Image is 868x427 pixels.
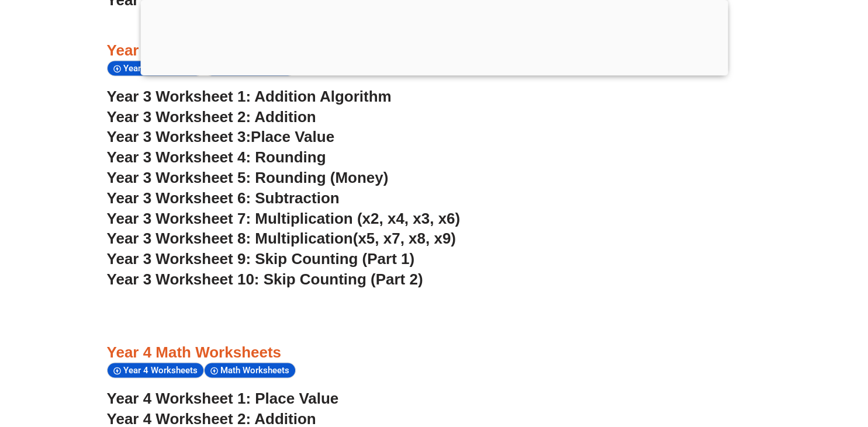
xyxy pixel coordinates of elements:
a: Year 4 Worksheet 1: Place Value [107,389,339,407]
a: Year 3 Worksheet 8: Multiplication(x5, x7, x8, x9) [107,230,456,247]
span: Math Worksheets [220,365,293,376]
a: Year 3 Worksheet 3:Place Value [107,128,335,145]
h3: Year 4 Math Worksheets [107,343,762,363]
a: Year 3 Worksheet 5: Rounding (Money) [107,169,389,186]
a: Year 3 Worksheet 2: Addition [107,108,316,126]
a: Year 3 Worksheet 4: Rounding [107,148,326,166]
iframe: Chat Widget [673,296,868,427]
span: Year 4 Worksheets [123,365,201,376]
span: Year 3 Worksheet 8: Multiplication [107,230,353,247]
span: (x5, x7, x8, x9) [353,230,456,247]
h3: Year 3 Math Worksheets [107,41,762,61]
a: Year 3 Worksheet 1: Addition Algorithm [107,88,392,105]
span: Year 3 Worksheets [123,63,201,74]
div: Year 3 Worksheets [107,60,204,76]
div: Year 4 Worksheets [107,362,204,378]
a: Year 4 Worksheet 2: Addition [107,409,316,427]
span: Place Value [251,128,334,145]
a: Year 3 Worksheet 10: Skip Counting (Part 2) [107,270,423,288]
span: Year 3 Worksheet 3: [107,128,251,145]
div: Math Worksheets [204,362,296,378]
a: Year 3 Worksheet 6: Subtraction [107,189,340,207]
a: Year 3 Worksheet 7: Multiplication (x2, x4, x3, x6) [107,210,461,227]
a: Year 3 Worksheet 9: Skip Counting (Part 1) [107,250,415,268]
